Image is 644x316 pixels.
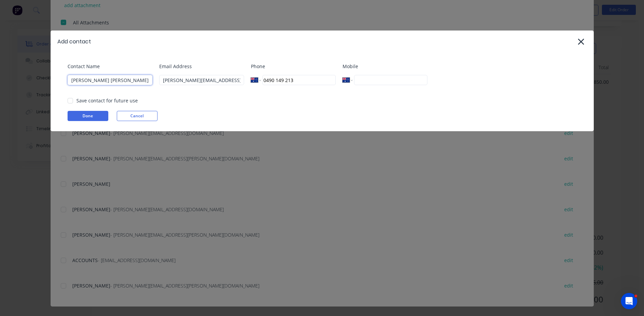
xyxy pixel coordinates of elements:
[343,63,427,70] label: Mobile
[68,111,108,121] button: Done
[68,63,152,70] label: Contact Name
[117,111,158,121] button: Cancel
[57,38,91,46] div: Add contact
[621,293,637,309] iframe: Intercom live chat
[76,97,138,104] div: Save contact for future use
[159,63,244,70] label: Email Address
[251,63,336,70] label: Phone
